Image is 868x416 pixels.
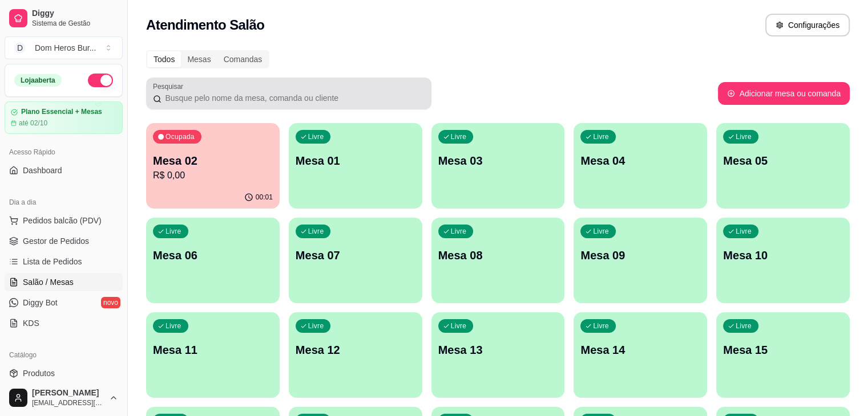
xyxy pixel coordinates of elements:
[146,218,280,303] button: LivreMesa 06
[723,153,843,169] p: Mesa 05
[5,36,123,59] button: Select a team
[5,346,123,364] div: Catálogo
[153,169,273,182] p: R$ 0,00
[162,92,425,104] input: Pesquisar
[736,132,752,141] p: Livre
[14,74,62,87] div: Loja aberta
[19,119,47,128] article: até 02/10
[5,314,123,332] a: KDS
[32,19,118,28] span: Sistema de Gestão
[153,342,273,358] p: Mesa 11
[716,123,850,209] button: LivreMesa 05
[5,101,123,134] a: Plano Essencial + Mesasaté 02/10
[5,193,123,211] div: Dia a dia
[438,247,558,263] p: Mesa 08
[438,342,558,358] p: Mesa 13
[146,312,280,398] button: LivreMesa 11
[736,227,752,236] p: Livre
[5,211,123,230] button: Pedidos balcão (PDV)
[308,132,324,141] p: Livre
[765,14,850,36] button: Configurações
[5,5,123,32] a: DiggySistema de Gestão
[5,252,123,271] a: Lista de Pedidos
[153,247,273,263] p: Mesa 06
[736,321,752,331] p: Livre
[32,9,118,19] span: Diggy
[580,153,700,169] p: Mesa 04
[716,312,850,398] button: LivreMesa 15
[574,312,707,398] button: LivreMesa 14
[165,227,181,236] p: Livre
[153,153,273,169] p: Mesa 02
[5,161,123,180] a: Dashboard
[23,235,89,247] span: Gestor de Pedidos
[451,132,467,141] p: Livre
[289,218,422,303] button: LivreMesa 07
[147,51,181,67] div: Todos
[23,368,55,379] span: Produtos
[718,82,850,105] button: Adicionar mesa ou comanda
[296,153,415,169] p: Mesa 01
[593,227,609,236] p: Livre
[289,123,422,209] button: LivreMesa 01
[23,165,62,176] span: Dashboard
[23,317,39,329] span: KDS
[153,81,187,91] label: Pesquisar
[574,123,707,209] button: LivreMesa 04
[88,74,113,87] button: Alterar Status
[32,398,104,407] span: [EMAIL_ADDRESS][DOMAIN_NAME]
[431,312,565,398] button: LivreMesa 13
[23,276,74,288] span: Salão / Mesas
[21,108,102,116] article: Plano Essencial + Mesas
[5,384,123,411] button: [PERSON_NAME][EMAIL_ADDRESS][DOMAIN_NAME]
[580,247,700,263] p: Mesa 09
[146,16,264,34] h2: Atendimento Salão
[5,232,123,250] a: Gestor de Pedidos
[308,227,324,236] p: Livre
[296,247,415,263] p: Mesa 07
[5,364,123,382] a: Produtos
[296,342,415,358] p: Mesa 12
[217,51,269,67] div: Comandas
[23,297,58,308] span: Diggy Bot
[451,321,467,331] p: Livre
[5,293,123,312] a: Diggy Botnovo
[23,256,82,267] span: Lista de Pedidos
[146,123,280,209] button: OcupadaMesa 02R$ 0,0000:01
[308,321,324,331] p: Livre
[593,321,609,331] p: Livre
[723,342,843,358] p: Mesa 15
[256,193,273,202] p: 00:01
[181,51,217,67] div: Mesas
[431,218,565,303] button: LivreMesa 08
[5,273,123,291] a: Salão / Mesas
[438,153,558,169] p: Mesa 03
[35,42,96,54] div: Dom Heros Bur ...
[451,227,467,236] p: Livre
[14,42,26,54] span: D
[165,132,195,141] p: Ocupada
[5,143,123,161] div: Acesso Rápido
[716,218,850,303] button: LivreMesa 10
[23,215,102,226] span: Pedidos balcão (PDV)
[580,342,700,358] p: Mesa 14
[593,132,609,141] p: Livre
[431,123,565,209] button: LivreMesa 03
[723,247,843,263] p: Mesa 10
[32,388,104,398] span: [PERSON_NAME]
[574,218,707,303] button: LivreMesa 09
[165,321,181,331] p: Livre
[289,312,422,398] button: LivreMesa 12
